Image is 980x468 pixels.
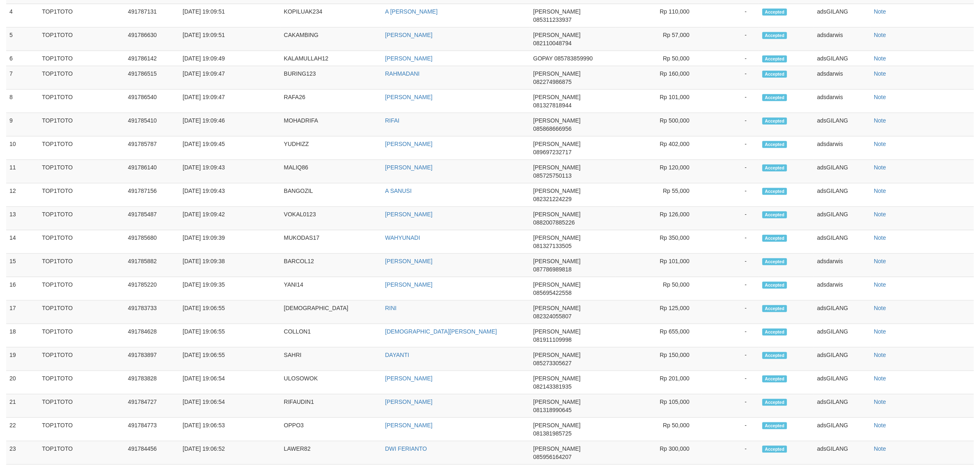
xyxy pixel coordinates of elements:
[702,28,759,51] td: -
[6,277,39,301] td: 16
[6,254,39,277] td: 15
[702,51,759,66] td: -
[39,418,125,441] td: TOP1TOTO
[814,51,871,66] td: adsGILANG
[533,16,571,23] span: Copy 085311233937 to clipboard
[762,446,787,453] span: Accepted
[762,71,787,78] span: Accepted
[814,230,871,254] td: adsGILANG
[179,301,281,324] td: [DATE] 19:06:55
[874,234,886,241] a: Note
[762,399,787,406] span: Accepted
[39,348,125,371] td: TOP1TOTO
[874,8,886,15] a: Note
[385,211,433,218] a: [PERSON_NAME]
[281,160,382,183] td: MALIQ86
[179,418,281,441] td: [DATE] 19:06:53
[125,28,179,51] td: 491786630
[762,352,787,359] span: Accepted
[533,360,571,366] span: Copy 085273305627 to clipboard
[125,301,179,324] td: 491783733
[874,32,886,38] a: Note
[814,301,871,324] td: adsGILANG
[179,160,281,183] td: [DATE] 19:09:43
[533,430,571,437] span: Copy 081381985725 to clipboard
[179,324,281,348] td: [DATE] 19:06:55
[281,207,382,230] td: VOKAL0123
[385,328,497,335] a: [DEMOGRAPHIC_DATA][PERSON_NAME]
[533,70,580,77] span: [PERSON_NAME]
[702,4,759,28] td: -
[6,301,39,324] td: 17
[616,441,702,465] td: Rp 300,000
[762,235,787,242] span: Accepted
[533,102,571,109] span: Copy 081327818944 to clipboard
[533,32,580,38] span: [PERSON_NAME]
[533,422,580,429] span: [PERSON_NAME]
[179,137,281,160] td: [DATE] 19:09:45
[125,51,179,66] td: 491786142
[533,281,580,288] span: [PERSON_NAME]
[281,441,382,465] td: LAWER82
[702,137,759,160] td: -
[762,282,787,289] span: Accepted
[533,375,580,382] span: [PERSON_NAME]
[533,290,571,296] span: Copy 085695422558 to clipboard
[702,160,759,183] td: -
[533,141,580,147] span: [PERSON_NAME]
[533,117,580,124] span: [PERSON_NAME]
[814,28,871,51] td: adsdarwis
[281,51,382,66] td: KALAMULLAH12
[385,117,400,124] a: RIFAI
[874,94,886,100] a: Note
[385,32,433,38] a: [PERSON_NAME]
[385,398,433,405] a: [PERSON_NAME]
[533,8,580,15] span: [PERSON_NAME]
[385,141,433,147] a: [PERSON_NAME]
[874,445,886,452] a: Note
[533,305,580,311] span: [PERSON_NAME]
[179,394,281,418] td: [DATE] 19:06:54
[6,230,39,254] td: 14
[616,160,702,183] td: Rp 120,000
[702,371,759,394] td: -
[616,371,702,394] td: Rp 201,000
[39,301,125,324] td: TOP1TOTO
[385,234,420,241] a: WAHYUNADI
[616,66,702,90] td: Rp 160,000
[533,211,580,218] span: [PERSON_NAME]
[385,352,410,358] a: DAYANTI
[874,422,886,429] a: Note
[281,28,382,51] td: CAKAMBING
[281,371,382,394] td: ULOSOWOK
[6,4,39,28] td: 4
[533,313,571,320] span: Copy 082324055807 to clipboard
[179,230,281,254] td: [DATE] 19:09:39
[616,230,702,254] td: Rp 350,000
[874,164,886,171] a: Note
[533,266,571,273] span: Copy 087786989818 to clipboard
[874,188,886,194] a: Note
[179,254,281,277] td: [DATE] 19:09:38
[125,90,179,113] td: 491786540
[616,4,702,28] td: Rp 110,000
[702,183,759,207] td: -
[6,137,39,160] td: 10
[125,418,179,441] td: 491784773
[125,394,179,418] td: 491784727
[6,160,39,183] td: 11
[39,28,125,51] td: TOP1TOTO
[762,32,787,39] span: Accepted
[874,281,886,288] a: Note
[39,66,125,90] td: TOP1TOTO
[6,113,39,137] td: 9
[385,281,433,288] a: [PERSON_NAME]
[814,418,871,441] td: adsGILANG
[762,422,787,429] span: Accepted
[385,422,433,429] a: [PERSON_NAME]
[702,90,759,113] td: -
[533,407,571,413] span: Copy 081318990645 to clipboard
[6,394,39,418] td: 21
[814,90,871,113] td: adsdarwis
[814,207,871,230] td: adsGILANG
